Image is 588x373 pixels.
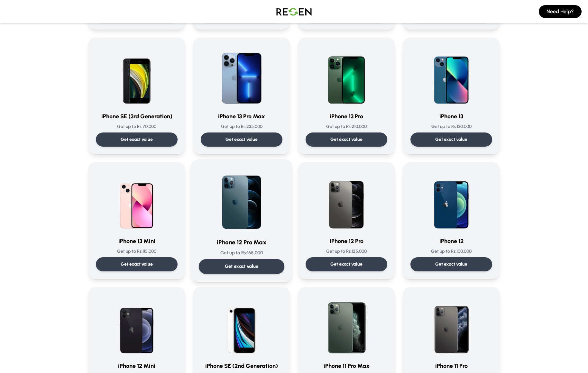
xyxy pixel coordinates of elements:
h3: iPhone 13 Pro [306,112,387,121]
p: Get exact value [121,261,153,268]
p: Get up to Rs: 165,000 [199,250,285,256]
img: iPhone 13 Pro Max [211,45,272,107]
img: iPhone 12 Pro [316,170,377,232]
p: Get up to Rs: 210,000 [306,123,387,130]
img: iPhone 11 Pro Max [316,295,377,356]
img: iPhone 12 Mini [106,295,168,356]
img: iPhone 13 [420,45,482,107]
p: Get up to Rs: 125,000 [306,248,387,255]
h3: iPhone 13 Pro Max [201,112,282,121]
h3: iPhone 12 [410,237,492,246]
img: iPhone 11 Pro [420,295,482,356]
h3: iPhone SE (3rd Generation) [96,112,178,121]
h3: iPhone 12 Pro Max [199,238,285,247]
p: Get up to Rs: 235,000 [201,123,282,130]
p: Get up to Rs: 100,000 [410,248,492,255]
p: Get exact value [121,136,153,143]
h3: iPhone 13 [410,112,492,121]
h3: iPhone 12 Pro [306,237,387,246]
img: iPhone 12 Pro Max [209,167,274,232]
p: Get up to Rs: 130,000 [410,123,492,130]
img: iPhone SE (3rd Generation) [106,45,168,107]
p: Get exact value [225,136,258,143]
p: Get up to Rs: 115,000 [96,248,178,255]
img: iPhone 12 [420,170,482,232]
p: Get exact value [330,261,363,268]
p: Get exact value [435,136,467,143]
img: iPhone SE (2nd Generation) [211,295,272,356]
button: Need Help? [539,5,582,18]
img: Logo [271,3,317,21]
p: Get exact value [225,263,259,270]
p: Get up to Rs: 70,000 [96,123,178,130]
img: iPhone 13 Pro [316,45,377,107]
h3: iPhone 11 Pro Max [306,361,387,370]
h3: iPhone 13 Mini [96,237,178,246]
p: Get exact value [435,261,467,268]
img: iPhone 13 Mini [106,170,168,232]
h3: iPhone 11 Pro [410,361,492,370]
h3: iPhone SE (2nd Generation) [201,361,282,370]
p: Get exact value [330,136,363,143]
h3: iPhone 12 Mini [96,361,178,370]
